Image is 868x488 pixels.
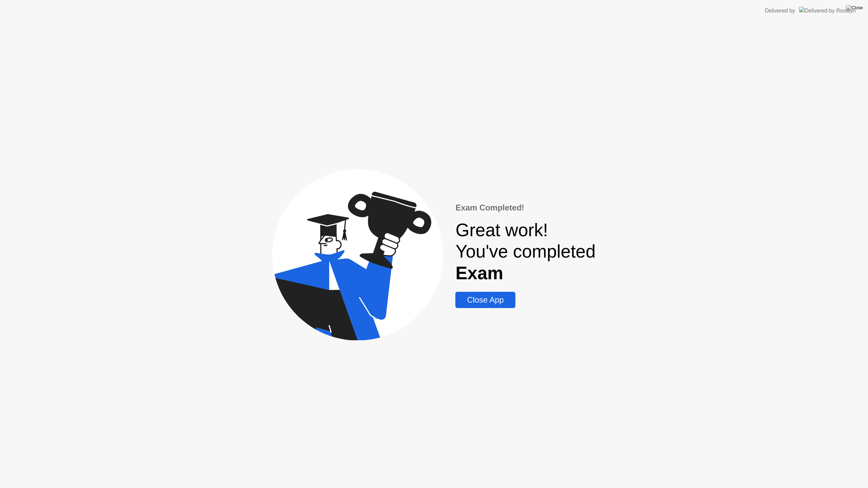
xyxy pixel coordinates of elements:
div: Close App [457,295,513,305]
div: Great work! You've completed [455,219,595,284]
div: Delivered by [765,7,795,15]
img: Close [846,5,863,11]
b: Exam [455,263,503,283]
button: Close App [455,292,515,308]
img: Delivered by Rosalyn [799,7,856,15]
div: Exam Completed! [455,202,595,214]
